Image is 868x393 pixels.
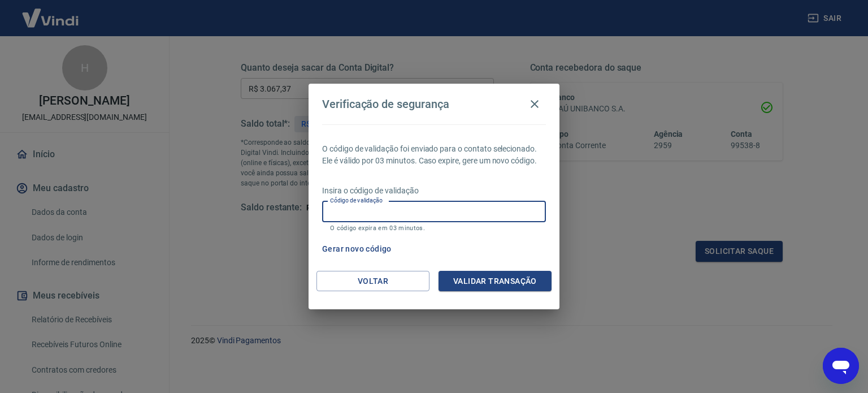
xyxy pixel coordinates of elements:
p: O código expira em 03 minutos. [330,224,538,232]
button: Validar transação [439,271,552,292]
label: Código de validação [330,196,383,205]
button: Voltar [316,271,429,292]
p: Insira o código de validação [322,185,546,197]
iframe: Botão para abrir a janela de mensagens [823,348,859,384]
button: Gerar novo código [318,239,396,260]
p: O código de validação foi enviado para o contato selecionado. Ele é válido por 03 minutos. Caso e... [322,143,546,167]
h4: Verificação de segurança [322,97,449,111]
